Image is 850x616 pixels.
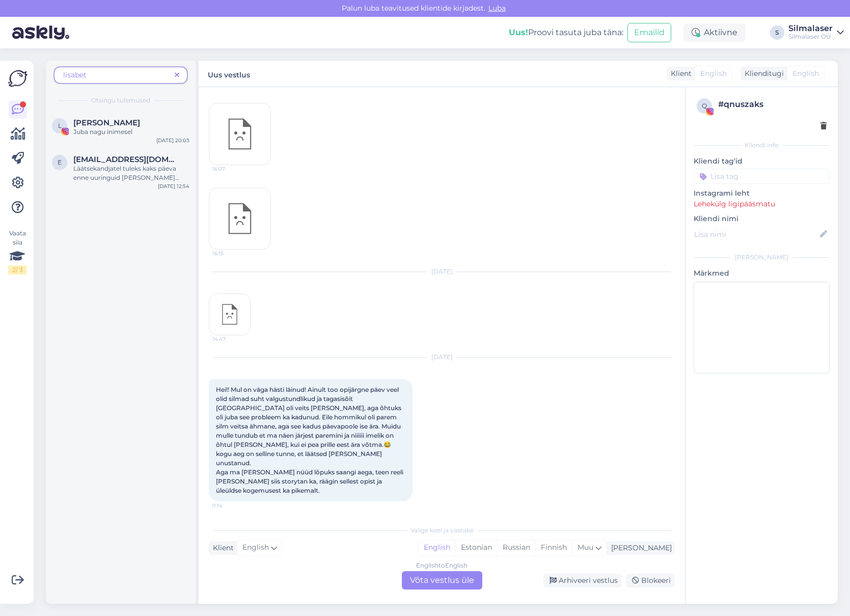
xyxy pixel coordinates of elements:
div: Klient [667,68,692,79]
div: # qnuszaks [718,98,827,111]
span: e [58,158,62,166]
div: S [770,25,784,40]
span: Lisabet Loigu [73,118,140,127]
span: Otsingu tulemused [91,96,150,105]
button: Emailid [627,23,671,42]
span: Hei!! Mul on väga hästi läinud! Ainult too opijärgne päev veel olid silmad suht valgustundlikud j... [216,386,405,494]
p: Lehekülg ligipääsmatu [694,199,830,209]
input: Lisa nimi [694,229,818,240]
div: Võta vestlus üle [402,571,482,590]
span: 14:47 [212,335,251,343]
div: Juba nagu inimesel [73,127,189,137]
div: [DATE] [209,267,675,276]
div: Proovi tasuta juba täna: [509,26,623,39]
span: English [242,542,269,553]
div: English to English [416,561,468,570]
span: elisabethokk@gmail.com [73,155,179,164]
div: Läätsekandjatel tuleks kaks päeva enne uuringuid [PERSON_NAME] läätsedeta olla ning enne operatsi... [73,164,189,182]
div: Silmalaser [788,24,833,33]
p: Märkmed [694,268,830,279]
div: 2 / 3 [8,265,26,275]
p: Kliendi nimi [694,213,830,224]
div: Kliendi info [694,141,830,150]
div: Arhiveeri vestlus [543,574,622,587]
div: Russian [497,540,535,555]
div: Estonian [455,540,497,555]
p: Kliendi tag'id [694,156,830,167]
p: Instagrami leht [694,188,830,199]
span: q [702,102,707,110]
div: [DATE] 12:54 [158,182,189,190]
label: Uus vestlus [208,67,250,81]
div: Klienditugi [741,68,784,79]
span: lisabet [63,70,87,79]
span: English [792,68,819,79]
div: [DATE] 20:03 [156,137,189,144]
span: Luba [485,4,509,13]
span: 16:07 [212,165,251,173]
input: Lisa tag [694,169,830,184]
a: SilmalaserSilmalaser OÜ [788,24,844,41]
div: [PERSON_NAME] [607,543,672,553]
span: English [700,68,727,79]
div: [DATE] [209,353,675,362]
img: Askly Logo [8,69,28,88]
span: L [58,122,62,129]
div: Valige keel ja vastake [209,526,675,535]
div: Klient [209,543,234,553]
div: Blokeeri [626,574,675,587]
div: English [419,540,455,555]
span: Muu [578,543,593,552]
div: Vaata siia [8,229,26,275]
img: attachment [209,294,250,335]
span: 11:14 [212,502,250,510]
div: Silmalaser OÜ [788,33,833,41]
div: Aktiivne [683,23,746,42]
span: 16:15 [212,250,251,257]
b: Uus! [509,28,528,37]
div: Finnish [535,540,572,555]
div: [PERSON_NAME] [694,253,830,262]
